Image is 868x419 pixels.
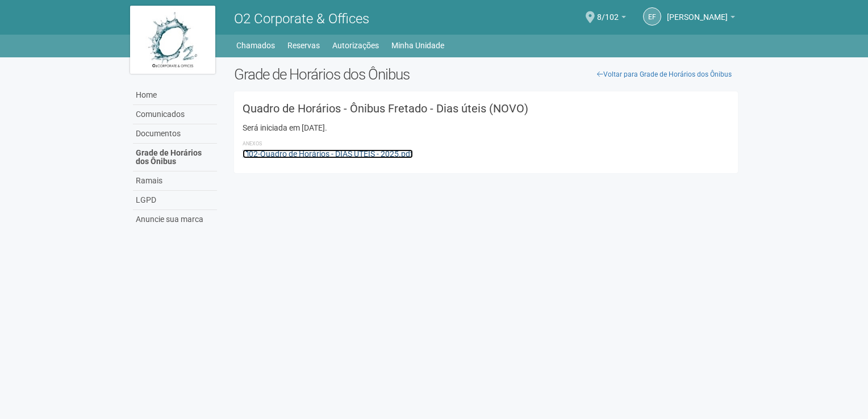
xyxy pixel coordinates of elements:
[287,37,320,53] a: Reservas
[597,2,619,22] span: 8/102
[643,7,661,26] a: EF
[667,2,728,22] span: Erica Forti
[133,171,217,191] a: Ramais
[236,37,275,53] a: Chamados
[243,139,729,149] li: Anexos
[133,191,217,210] a: LGPD
[243,103,729,114] h3: Quadro de Horários - Ônibus Fretado - Dias úteis (NOVO)
[591,66,738,83] a: Voltar para Grade de Horários dos Ônibus
[133,124,217,144] a: Documentos
[597,14,626,23] a: 8/102
[133,144,217,171] a: Grade de Horários dos Ônibus
[243,149,413,158] a: 02-Quadro de Horários - DIAS ÚTEIS - 2025.pdf
[332,37,379,53] a: Autorizações
[130,6,215,74] img: logo.jpg
[133,210,217,229] a: Anuncie sua marca
[391,37,444,53] a: Minha Unidade
[234,66,738,83] h2: Grade de Horários dos Ônibus
[133,86,217,105] a: Home
[133,105,217,124] a: Comunicados
[667,14,735,23] a: [PERSON_NAME]
[243,123,729,133] div: Será iniciada em [DATE].
[234,11,369,27] span: O2 Corporate & Offices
